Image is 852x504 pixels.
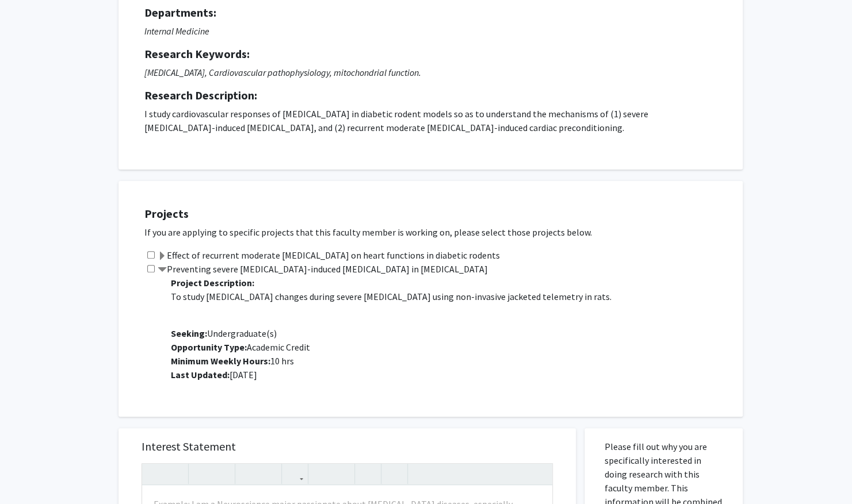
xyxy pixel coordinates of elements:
[144,88,257,102] strong: Research Description:
[144,206,189,221] strong: Projects
[144,66,717,79] p: [MEDICAL_DATA], Cardiovascular pathophysiology, mitochondrial function.
[171,369,257,380] span: [DATE]
[171,341,310,353] span: Academic Credit
[145,464,165,484] button: Undo (Ctrl + Z)
[171,328,277,339] span: Undergraduate(s)
[158,262,488,276] label: Preventing severe [MEDICAL_DATA]-induced [MEDICAL_DATA] in [MEDICAL_DATA]
[238,464,258,484] button: Superscript
[311,464,331,484] button: Unordered list
[171,328,207,339] b: Seeking:
[331,464,352,484] button: Ordered list
[142,440,553,453] h5: Interest Statement
[171,341,247,353] b: Opportunity Type:
[171,355,294,367] span: 10 hrs
[171,369,230,380] b: Last Updated:
[171,277,254,288] b: Project Description:
[384,464,404,484] button: Insert horizontal rule
[144,5,216,20] strong: Departments:
[192,464,212,484] button: Strong (Ctrl + B)
[358,464,378,484] button: Remove format
[171,355,270,367] b: Minimum Weekly Hours:
[158,248,500,262] label: Effect of recurrent moderate [MEDICAL_DATA] on heart functions in diabetic rodents
[171,290,731,303] p: To study [MEDICAL_DATA] changes during severe [MEDICAL_DATA] using non-invasive jacketed telemetr...
[144,47,250,61] strong: Research Keywords:
[529,464,549,484] button: Fullscreen
[9,452,49,495] iframe: Chat
[258,464,278,484] button: Subscript
[144,107,717,134] p: I study cardiovascular responses of [MEDICAL_DATA] in diabetic rodent models so as to understand ...
[144,225,731,239] p: If you are applying to specific projects that this faculty member is working on, please select th...
[144,25,209,37] i: Internal Medicine
[165,464,185,484] button: Redo (Ctrl + Y)
[212,464,232,484] button: Emphasis (Ctrl + I)
[285,464,305,484] button: Link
